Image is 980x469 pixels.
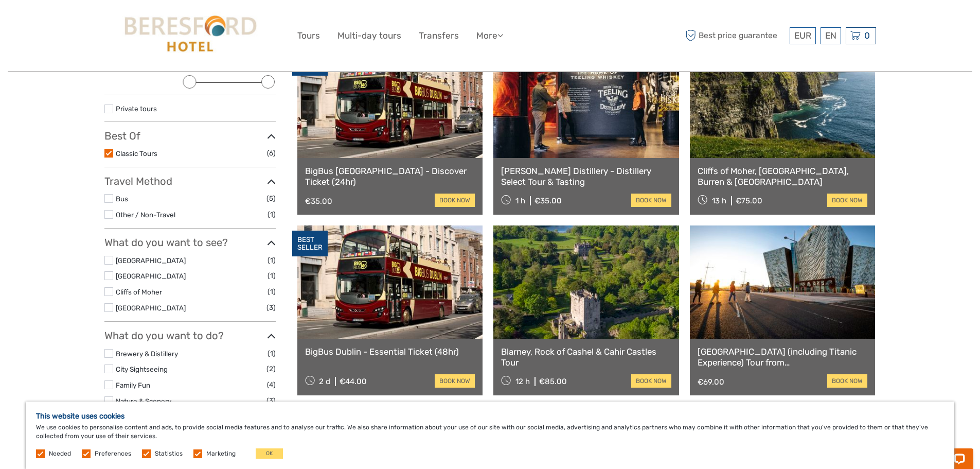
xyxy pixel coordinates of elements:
span: (3) [266,302,276,314]
span: EUR [794,30,811,41]
div: €35.00 [534,196,562,205]
h5: This website uses cookies [36,412,944,421]
button: Open LiveChat chat widget [118,16,131,28]
a: book now [435,194,475,207]
div: €69.00 [698,377,724,387]
a: Cliffs of Moher [116,288,162,296]
a: [GEOGRAPHIC_DATA] [116,256,186,265]
span: (4) [267,379,276,391]
div: €35.00 [305,197,332,206]
span: (1) [268,209,276,220]
span: (1) [268,270,276,282]
div: €44.00 [340,377,367,386]
a: Nature & Scenery [116,397,171,405]
span: (1) [268,286,276,298]
label: Statistics [155,449,183,458]
a: Blarney, Rock of Cashel & Cahir Castles Tour [501,346,671,368]
div: €75.00 [736,196,762,205]
span: (1) [268,348,276,359]
label: Marketing [206,449,236,458]
a: [GEOGRAPHIC_DATA] [116,272,186,280]
a: Family Fun [116,381,150,389]
span: 1 h [515,196,525,205]
a: City Sightseeing [116,365,168,373]
div: €85.00 [539,377,567,386]
span: 12 h [515,377,530,386]
div: BEST SELLER [292,231,328,256]
div: EN [821,27,841,44]
a: book now [435,374,475,388]
h3: Travel Method [104,175,276,187]
a: BigBus [GEOGRAPHIC_DATA] - Discover Ticket (24hr) [305,166,475,187]
div: We use cookies to personalise content and ads, to provide social media features and to analyse ou... [26,402,954,469]
a: [GEOGRAPHIC_DATA] (including Titanic Experience) Tour from [GEOGRAPHIC_DATA] [698,346,868,368]
span: 2 d [319,377,330,386]
a: Classic Tours [116,149,157,158]
span: 13 h [712,196,726,205]
a: [PERSON_NAME] Distillery - Distillery Select Tour & Tasting [501,166,671,187]
a: Bus [116,195,128,203]
span: 0 [863,30,871,41]
a: book now [827,374,867,388]
img: 3107-9387c840-c0dd-4d8f-aa9a-f7ad74e173b7_logo_big.jpg [118,8,261,64]
span: (3) [266,395,276,407]
p: Chat now [14,18,116,26]
label: Needed [49,449,71,458]
a: [GEOGRAPHIC_DATA] [116,304,186,312]
a: More [476,28,503,43]
button: OK [256,448,283,459]
h3: What do you want to see? [104,236,276,249]
label: Preferences [95,449,131,458]
a: Multi-day tours [337,28,401,43]
a: Private tours [116,105,157,113]
a: Tours [297,28,320,43]
span: Best price guarantee [683,27,787,44]
a: Transfers [419,28,459,43]
a: BigBus Dublin - Essential Ticket (48hr) [305,346,475,357]
a: book now [631,374,671,388]
a: Cliffs of Moher, [GEOGRAPHIC_DATA], Burren & [GEOGRAPHIC_DATA] [698,166,868,187]
a: Other / Non-Travel [116,211,175,219]
span: (2) [266,363,276,375]
a: Brewery & Distillery [116,350,178,358]
span: (5) [266,193,276,204]
h3: Best Of [104,130,276,142]
span: (1) [268,254,276,266]
a: book now [631,194,671,207]
span: (6) [267,147,276,159]
h3: What do you want to do? [104,329,276,342]
a: book now [827,194,867,207]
